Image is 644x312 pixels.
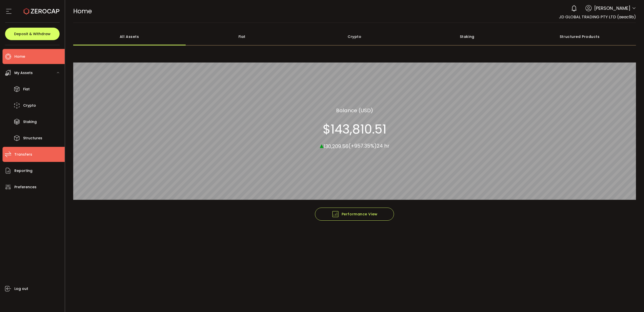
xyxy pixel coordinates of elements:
section: Balance (USD) [336,106,373,114]
span: Reporting [14,167,32,174]
span: 130,209.56 [324,143,348,150]
span: Staking [23,118,37,126]
span: My Assets [14,69,33,77]
span: Performance View [332,210,378,218]
span: Home [14,53,25,60]
div: All Assets [73,28,186,45]
section: $143,810.51 [323,121,386,137]
div: Structured Products [524,28,636,45]
span: [PERSON_NAME] [594,5,630,12]
span: Log out [14,285,28,292]
div: Crypto [298,28,411,45]
button: Deposit & Withdraw [5,28,60,40]
span: Crypto [23,102,36,109]
span: Home [73,7,92,16]
span: JD GLOBAL TRADING PTY LTD (aeac9b) [559,14,636,20]
iframe: Chat Widget [619,288,644,312]
span: Deposit & Withdraw [14,32,51,36]
span: (+957.35%) [348,142,377,149]
div: Staking [411,28,524,45]
span: 24 hr [377,142,389,149]
span: Structures [23,135,42,142]
span: ▴ [320,140,324,151]
div: Fiat [186,28,298,45]
span: Transfers [14,151,32,158]
button: Performance View [315,208,394,221]
span: Preferences [14,183,36,191]
span: Fiat [23,86,30,93]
